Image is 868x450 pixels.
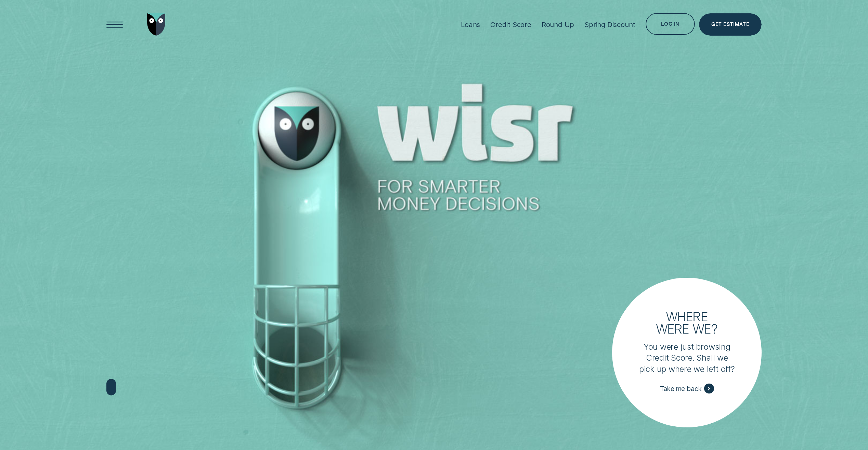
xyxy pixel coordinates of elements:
span: Take me back [660,385,702,393]
div: Spring Discount [584,20,635,29]
button: Open Menu [104,13,126,36]
button: Log in [646,13,695,35]
div: Loans [461,20,480,29]
div: Round Up [542,20,574,29]
h3: Where were we? [651,310,723,335]
a: Where were we?You were just browsing Credit Score. Shall we pick up where we left off?Take me back [612,278,762,427]
a: Get Estimate [699,13,762,36]
div: Credit Score [490,20,531,29]
img: Wisr [147,13,166,36]
p: You were just browsing Credit Score. Shall we pick up where we left off? [638,341,736,375]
